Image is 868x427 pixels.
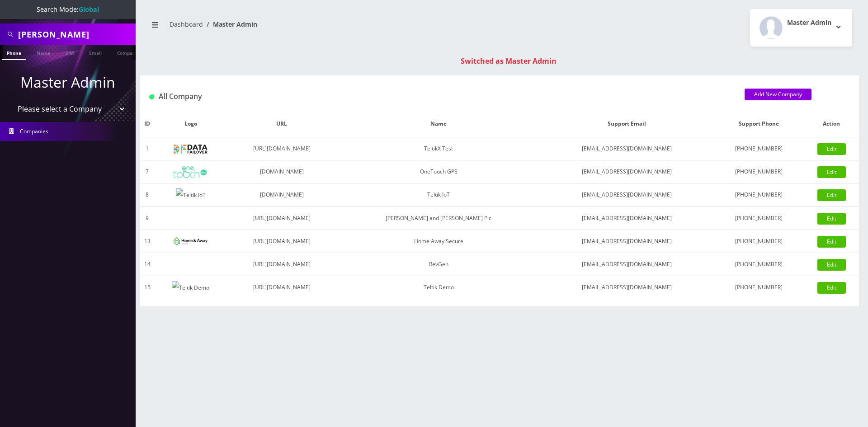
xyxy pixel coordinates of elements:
[61,45,78,59] a: SIM
[18,26,133,43] input: Search All Companies
[172,281,209,295] img: Teltik Demo
[140,137,155,160] td: 1
[140,111,155,137] th: ID
[540,160,713,183] td: [EMAIL_ADDRESS][DOMAIN_NAME]
[713,276,804,299] td: [PHONE_NUMBER]
[85,45,106,59] a: Email
[37,5,99,14] span: Search Mode:
[113,45,143,59] a: Company
[817,282,846,294] a: Edit
[713,230,804,253] td: [PHONE_NUMBER]
[174,166,208,178] img: OneTouch GPS
[170,20,203,28] a: Dashboard
[176,188,206,202] img: Teltik IoT
[226,253,337,276] td: [URL][DOMAIN_NAME]
[337,111,540,137] th: Name
[540,206,713,230] td: [EMAIL_ADDRESS][DOMAIN_NAME]
[174,237,208,246] img: Home Away Secure
[32,45,55,59] a: Name
[226,111,337,137] th: URL
[149,92,731,101] h1: All Company
[817,143,846,155] a: Edit
[540,253,713,276] td: [EMAIL_ADDRESS][DOMAIN_NAME]
[79,5,99,14] strong: Global
[337,230,540,253] td: Home Away Secure
[140,206,155,230] td: 9
[147,15,493,41] nav: breadcrumb
[817,189,846,201] a: Edit
[540,111,713,137] th: Support Email
[817,236,846,248] a: Edit
[337,276,540,299] td: Teltik Demo
[817,213,846,225] a: Edit
[804,111,859,137] th: Action
[140,230,155,253] td: 13
[817,166,846,178] a: Edit
[817,259,846,271] a: Edit
[140,183,155,207] td: 8
[140,276,155,299] td: 15
[203,19,257,29] li: Master Admin
[713,111,804,137] th: Support Phone
[713,183,804,207] td: [PHONE_NUMBER]
[140,253,155,276] td: 14
[540,183,713,207] td: [EMAIL_ADDRESS][DOMAIN_NAME]
[226,137,337,160] td: [URL][DOMAIN_NAME]
[337,183,540,207] td: Teltik IoT
[226,206,337,230] td: [URL][DOMAIN_NAME]
[713,137,804,160] td: [PHONE_NUMBER]
[2,45,26,60] a: Phone
[226,183,337,207] td: [DOMAIN_NAME]
[540,137,713,160] td: [EMAIL_ADDRESS][DOMAIN_NAME]
[337,206,540,230] td: [PERSON_NAME] and [PERSON_NAME] Plc
[226,230,337,253] td: [URL][DOMAIN_NAME]
[140,160,155,183] td: 7
[149,56,868,66] div: Switched as Master Admin
[787,19,831,27] h2: Master Admin
[713,206,804,230] td: [PHONE_NUMBER]
[20,127,48,135] span: Companies
[337,160,540,183] td: OneTouch GPS
[226,160,337,183] td: [DOMAIN_NAME]
[337,137,540,160] td: TeltikX Test
[713,253,804,276] td: [PHONE_NUMBER]
[149,94,154,99] img: All Company
[174,145,208,154] img: TeltikX Test
[540,230,713,253] td: [EMAIL_ADDRESS][DOMAIN_NAME]
[745,89,811,100] a: Add New Company
[713,160,804,183] td: [PHONE_NUMBER]
[155,111,226,137] th: Logo
[540,276,713,299] td: [EMAIL_ADDRESS][DOMAIN_NAME]
[750,9,852,47] button: Master Admin
[337,253,540,276] td: RevGen
[226,276,337,299] td: [URL][DOMAIN_NAME]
